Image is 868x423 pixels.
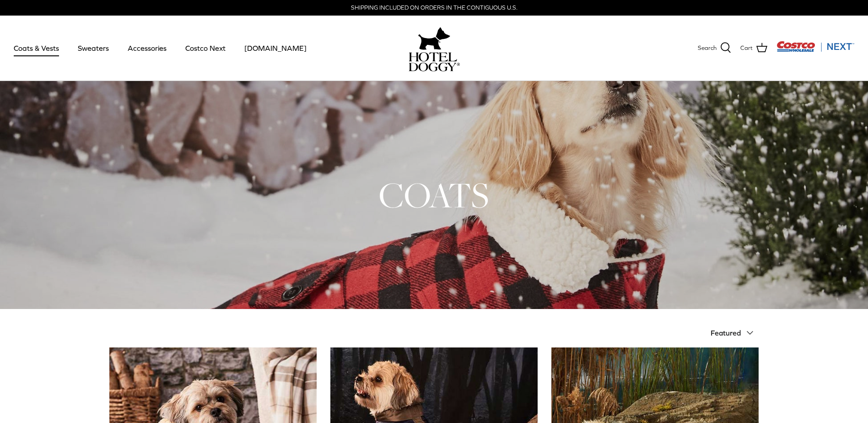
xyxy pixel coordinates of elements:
button: Featured [711,323,759,343]
a: Costco Next [177,33,234,64]
img: Costco Next [776,41,854,52]
a: Accessories [119,33,175,64]
a: hoteldoggy.com hoteldoggycom [409,25,460,71]
a: Cart [740,42,767,54]
a: Sweaters [70,33,117,64]
a: Search [698,42,731,54]
a: [DOMAIN_NAME] [236,33,315,64]
img: hoteldoggycom [409,52,460,71]
span: Cart [740,43,753,53]
img: hoteldoggy.com [418,25,450,52]
span: Featured [711,329,741,337]
a: Coats & Vests [5,33,67,64]
h1: COATS [109,173,759,217]
a: Visit Costco Next [776,47,854,54]
span: Search [698,43,717,53]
